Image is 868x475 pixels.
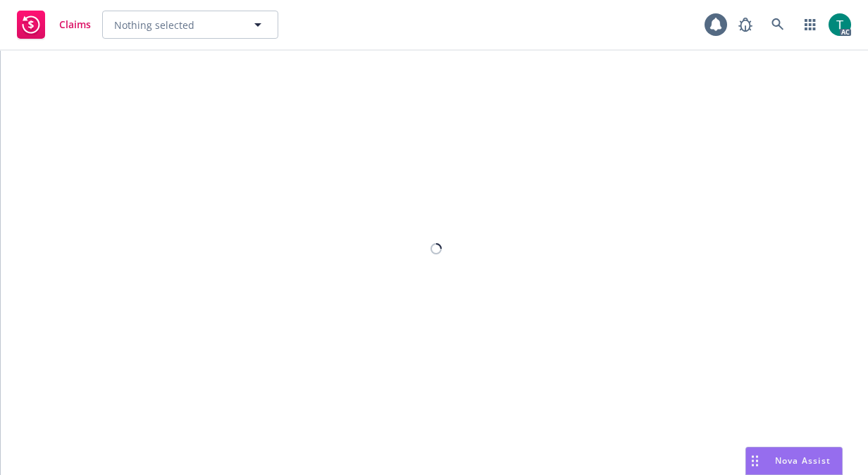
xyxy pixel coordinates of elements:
span: Nova Assist [775,455,831,467]
a: Search [764,11,792,39]
button: Nothing selected [102,11,278,39]
span: Nothing selected [114,18,194,32]
a: Report a Bug [731,11,759,39]
a: Switch app [796,11,824,39]
button: Nova Assist [745,447,843,475]
div: Drag to move [746,448,764,474]
img: photo [829,13,851,36]
span: Claims [59,19,91,30]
